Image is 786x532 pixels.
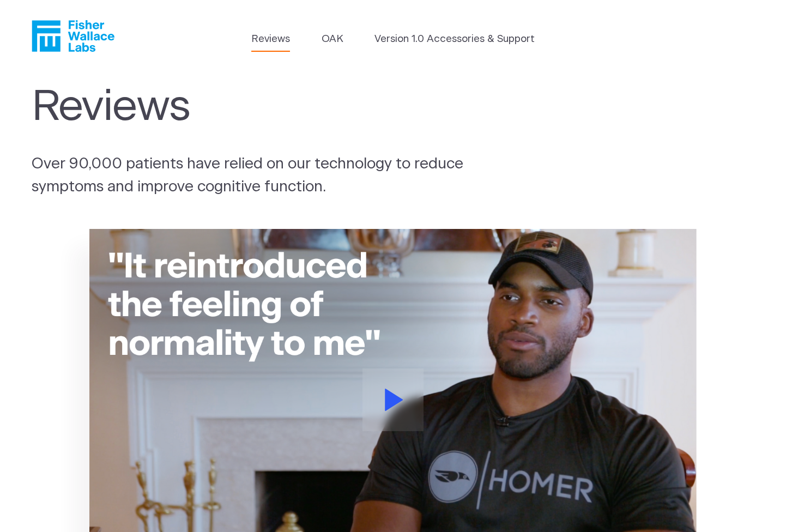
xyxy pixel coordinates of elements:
[32,82,485,132] h1: Reviews
[322,32,343,47] a: OAK
[32,153,508,199] p: Over 90,000 patients have relied on our technology to reduce symptoms and improve cognitive funct...
[251,32,290,47] a: Reviews
[374,32,535,47] a: Version 1.0 Accessories & Support
[32,20,114,52] a: Fisher Wallace
[385,389,403,411] svg: Play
